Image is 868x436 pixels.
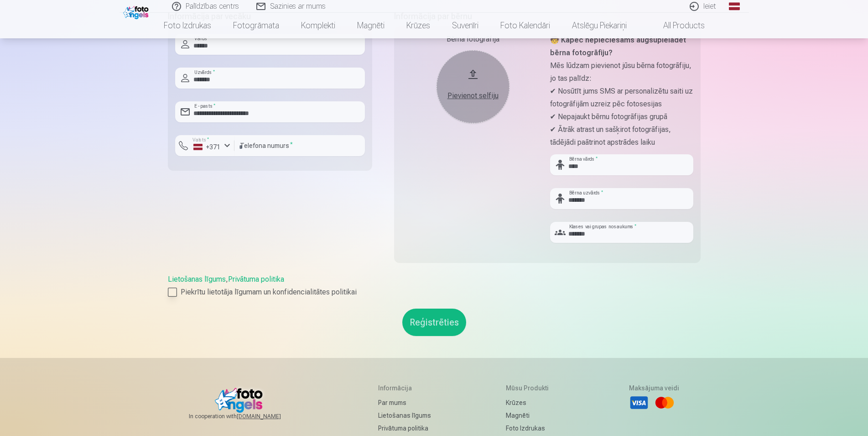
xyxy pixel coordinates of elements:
[655,393,675,413] li: Mastercard
[489,13,561,38] a: Foto kalendāri
[190,137,212,143] label: Valsts
[441,13,489,38] a: Suvenīri
[378,409,431,422] a: Lietošanas līgums
[550,123,693,149] p: ✔ Ātrāk atrast un sašķirot fotogrāfijas, tādējādi paātrinot apstrādes laiku
[395,13,441,38] a: Krūzes
[168,287,701,298] label: Piekrītu lietotāja līgumam un konfidencialitātes politikai
[638,13,716,38] a: All products
[402,309,466,336] button: Reģistrēties
[506,409,554,422] a: Magnēti
[123,4,151,19] img: /fa1
[189,413,303,420] span: In cooperation with
[629,383,679,393] h5: Maksājuma veidi
[506,422,554,435] a: Foto izdrukas
[237,413,303,420] a: [DOMAIN_NAME]
[550,110,693,123] p: ✔ Nepajaukt bērnu fotogrāfijas grupā
[506,383,554,393] h5: Mūsu produkti
[346,13,395,38] a: Magnēti
[168,274,701,298] div: ,
[153,13,222,38] a: Foto izdrukas
[401,34,545,45] div: Bērna fotogrāfija
[506,396,554,409] a: Krūzes
[561,13,638,38] a: Atslēgu piekariņi
[629,393,649,413] li: Visa
[175,135,234,156] button: Valsts*+371
[550,59,693,85] p: Mēs lūdzam pievienot jūsu bērna fotogrāfiju, jo tas palīdz:
[378,422,431,435] a: Privātuma politika
[290,13,346,38] a: Komplekti
[378,396,431,409] a: Par mums
[222,13,290,38] a: Fotogrāmata
[550,85,693,110] p: ✔ Nosūtīt jums SMS ar personalizētu saiti uz fotogrāfijām uzreiz pēc fotosesijas
[168,275,226,284] a: Lietošanas līgums
[446,90,500,101] div: Pievienot selfiju
[437,50,509,123] button: Pievienot selfiju
[193,142,221,152] div: +371
[228,275,284,284] a: Privātuma politika
[378,383,431,393] h5: Informācija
